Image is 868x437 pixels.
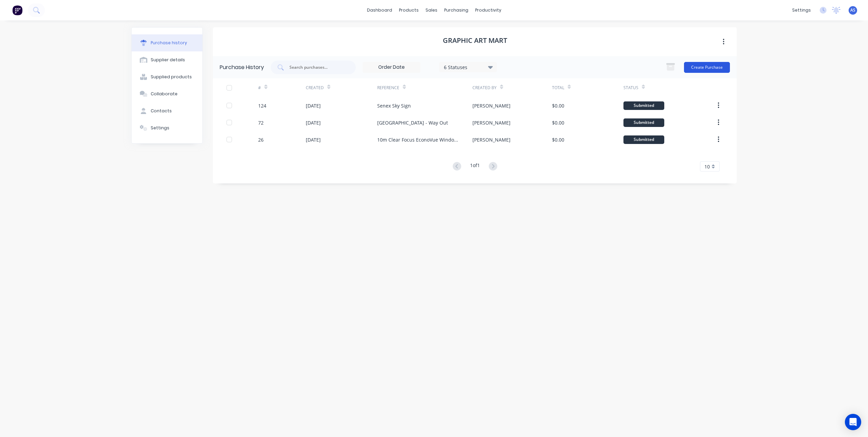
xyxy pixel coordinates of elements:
a: dashboard [364,5,396,15]
div: Submitted [623,118,664,127]
div: 72 [258,119,264,126]
img: Factory [12,5,22,15]
div: [PERSON_NAME] [472,119,511,126]
div: Submitted [623,135,664,144]
button: Settings [132,119,202,136]
div: # [258,85,261,91]
div: [PERSON_NAME] [472,102,511,109]
div: Collaborate [151,91,178,97]
div: 6 Statuses [444,63,493,70]
div: products [396,5,422,15]
div: Supplied products [151,74,192,80]
button: Purchase history [132,34,202,51]
div: Status [623,85,638,91]
div: [DATE] [306,102,321,109]
div: Created By [472,85,497,91]
div: Contacts [151,108,172,114]
button: Supplied products [132,68,202,85]
div: 1 of 1 [470,162,480,172]
button: Collaborate [132,85,202,102]
div: Submitted [623,101,664,110]
div: Settings [151,125,169,131]
div: Supplier details [151,57,185,63]
div: productivity [472,5,505,15]
div: 10m Clear Focus EconoVue Window Film [377,136,459,143]
div: 26 [258,136,264,143]
div: 124 [258,102,266,109]
button: Create Purchase [684,62,730,73]
div: Purchase history [151,40,187,46]
button: Supplier details [132,51,202,68]
div: $0.00 [552,102,564,109]
h1: Graphic Art Mart [443,36,507,45]
div: Total [552,85,564,91]
div: Created [306,85,324,91]
div: [DATE] [306,136,321,143]
div: [DATE] [306,119,321,126]
span: AS [850,7,855,13]
div: [PERSON_NAME] [472,136,511,143]
input: Search purchases... [289,64,345,71]
div: Reference [377,85,399,91]
div: purchasing [441,5,472,15]
span: 10 [704,163,710,170]
div: settings [789,5,814,15]
input: Order Date [363,62,420,72]
div: $0.00 [552,136,564,143]
div: Purchase History [220,63,264,71]
div: $0.00 [552,119,564,126]
div: sales [422,5,441,15]
div: Senex Sky Sign [377,102,411,109]
div: Open Intercom Messenger [845,414,861,430]
div: [GEOGRAPHIC_DATA] - Way Out [377,119,448,126]
button: Contacts [132,102,202,119]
